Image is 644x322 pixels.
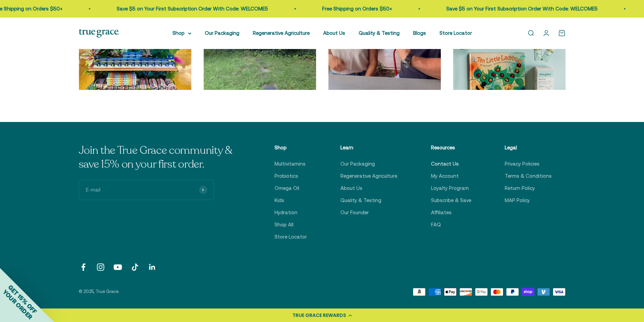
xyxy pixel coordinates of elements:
a: Free Shipping on Orders $50+ [320,6,390,11]
p: Legal [505,144,552,152]
a: Follow on LinkedIn [148,263,157,272]
a: Probiotics [275,172,298,180]
p: © 2025, True Grace. [79,288,120,295]
span: YOUR ORDER [1,288,34,321]
a: Affiliates [431,208,452,217]
div: TRUE GRACE REWARDS [292,312,346,319]
a: Quality & Testing [359,30,400,36]
a: Follow on TikTok [130,263,140,272]
summary: Shop [172,29,191,37]
a: Follow on Facebook [79,263,88,272]
a: About Us [340,184,362,192]
a: Privacy Policies [505,160,540,168]
p: Save $5 on Your First Subscription Order With Code: WELCOME5 [115,5,266,13]
a: Subscribe & Save [431,196,471,204]
p: Join the True Grace community & save 15% on your first order. [79,144,241,172]
a: Regenerative Agriculture [340,172,397,180]
a: Loyalty Program [431,184,469,192]
a: Shop All [275,221,293,229]
p: Learn [340,144,397,152]
a: Multivitamins [275,160,306,168]
a: About Us [323,30,345,36]
a: Kids [275,196,284,204]
a: Follow on YouTube [113,263,122,272]
a: Store Locator [275,233,307,241]
p: Shop [275,144,307,152]
a: My Account [431,172,459,180]
a: Regenerative Agriculture [253,30,310,36]
p: Resources [431,144,471,152]
a: Store Locator [439,30,472,36]
span: GET 15% OFF [7,283,38,315]
a: Our Founder [340,208,369,217]
p: Save $5 on Your First Subscription Order With Code: WELCOME5 [445,5,596,13]
a: FAQ [431,221,441,229]
a: Hydration [275,208,297,217]
a: Follow on Instagram [96,263,105,272]
a: Terms & Conditions [505,172,552,180]
a: Quality & Testing [340,196,381,204]
a: MAP Policy [505,196,530,204]
a: Blogs [413,30,426,36]
a: Our Packaging [340,160,375,168]
a: Omega Oil [275,184,299,192]
a: Contact Us [431,160,459,168]
a: Our Packaging [205,30,239,36]
a: Return Policy [505,184,535,192]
